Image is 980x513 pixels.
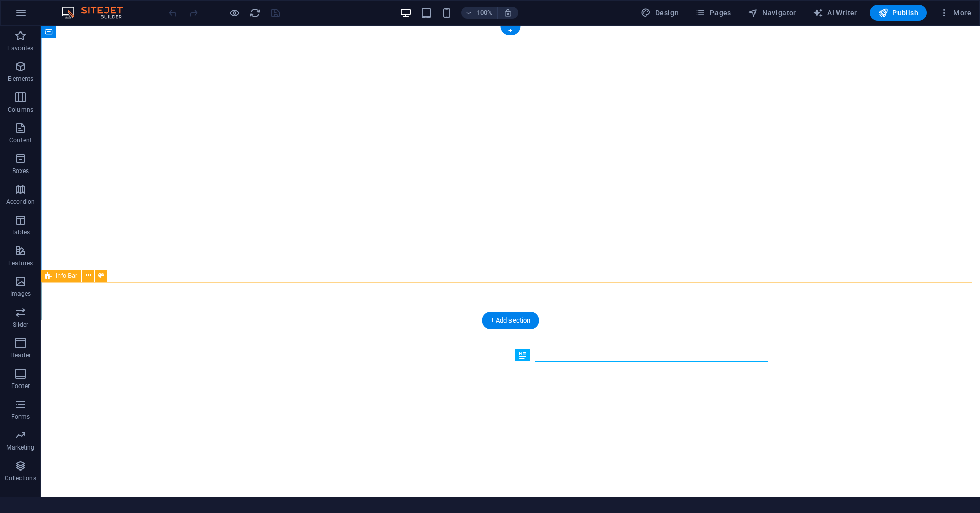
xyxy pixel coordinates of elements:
[748,8,797,18] span: Navigator
[691,5,735,21] button: Pages
[5,474,36,482] p: Collections
[11,413,30,421] p: Forms
[8,105,33,114] p: Columns
[11,228,30,237] p: Tables
[8,259,33,267] p: Features
[503,8,513,17] i: On resize automatically adjust zoom level to fit chosen device.
[809,5,862,21] button: AI Writer
[744,5,801,21] button: Navigator
[477,7,493,19] h6: 100%
[10,351,31,359] p: Header
[939,8,971,18] span: More
[461,7,498,19] button: 100%
[482,312,539,329] div: + Add section
[56,273,77,279] span: Info Bar
[249,7,261,19] i: Reload page
[13,320,29,329] p: Slider
[7,44,33,52] p: Favorites
[249,7,261,19] button: reload
[10,290,31,298] p: Images
[9,136,32,144] p: Content
[641,8,679,18] span: Design
[6,443,34,452] p: Marketing
[12,167,29,175] p: Boxes
[695,8,731,18] span: Pages
[228,7,240,19] button: Click here to leave preview mode and continue editing
[637,5,683,21] button: Design
[637,5,683,21] div: Design (Ctrl+Alt+Y)
[870,5,927,21] button: Publish
[935,5,975,21] button: More
[6,198,35,206] p: Accordion
[813,8,857,18] span: AI Writer
[500,26,520,35] div: +
[59,7,136,19] img: Editor Logo
[8,75,34,83] p: Elements
[878,8,918,18] span: Publish
[11,382,30,390] p: Footer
